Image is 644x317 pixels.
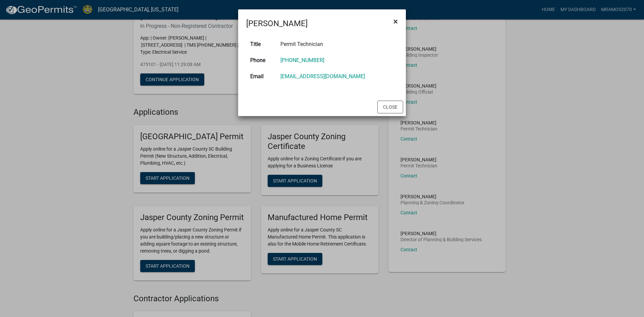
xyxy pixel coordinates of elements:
span: × [393,17,398,26]
h4: [PERSON_NAME] [246,17,308,30]
button: Close [388,12,403,31]
th: Phone [246,52,276,68]
a: [PHONE_NUMBER] [280,57,324,63]
th: Email [246,68,276,85]
th: Title [246,36,276,52]
a: [EMAIL_ADDRESS][DOMAIN_NAME] [280,73,365,80]
button: Close [377,101,403,113]
td: Permit Technician [276,36,398,52]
